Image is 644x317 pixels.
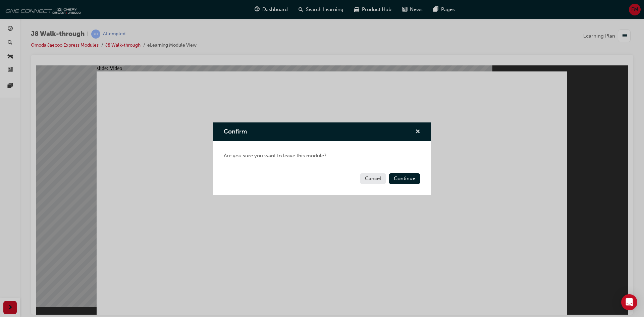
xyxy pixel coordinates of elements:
[415,128,420,136] button: cross-icon
[389,173,420,184] button: Continue
[621,294,637,310] div: Open Intercom Messenger
[213,141,431,170] div: Are you sure you want to leave this module?
[213,122,431,195] div: Confirm
[224,128,247,135] span: Confirm
[360,173,386,184] button: Cancel
[415,129,420,135] span: cross-icon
